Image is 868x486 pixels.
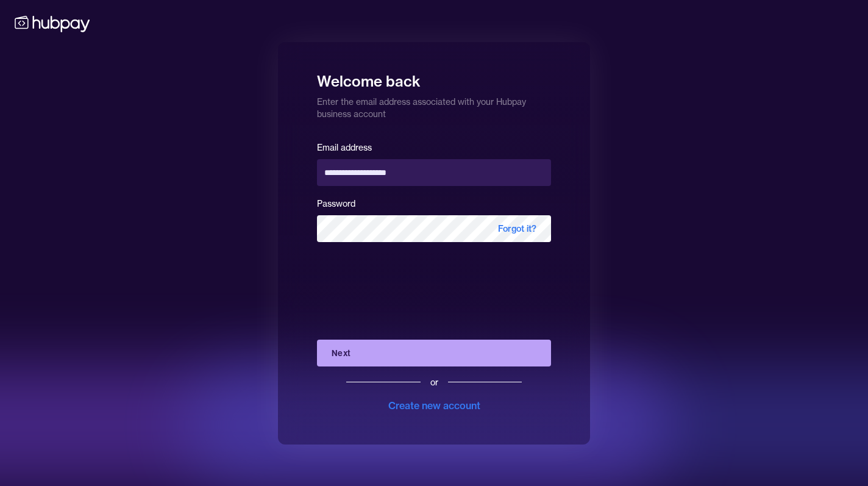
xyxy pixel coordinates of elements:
button: Next [317,340,551,366]
h1: Welcome back [317,64,551,91]
span: Forgot it? [483,215,551,242]
label: Email address [317,142,372,153]
label: Password [317,198,355,209]
div: or [430,376,438,388]
div: Create new account [388,398,480,413]
p: Enter the email address associated with your Hubpay business account [317,91,551,120]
